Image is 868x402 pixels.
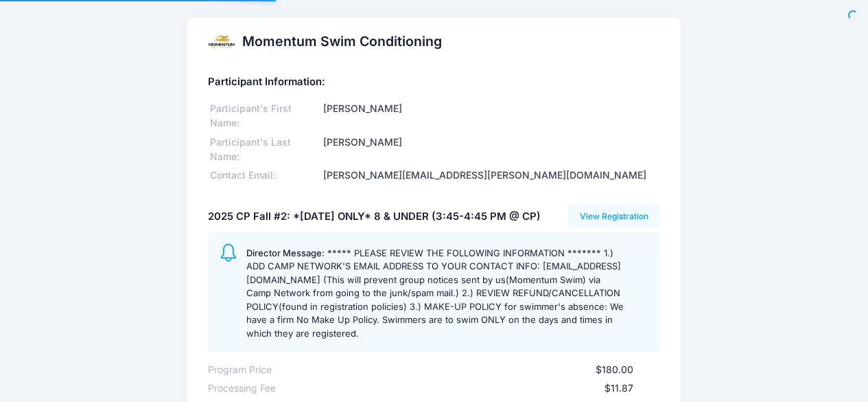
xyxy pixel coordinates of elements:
[321,102,661,131] div: [PERSON_NAME]
[276,381,634,396] div: $11.87
[321,135,661,164] div: [PERSON_NAME]
[246,247,624,339] span: ***** PLEASE REVIEW THE FOLLOWING INFORMATION ******* 1.) ADD CAMP NETWORK'S EMAIL ADDRESS TO YOU...
[242,34,442,49] h2: Momentum Swim Conditioning
[246,247,325,258] span: Director Message:
[208,168,321,183] div: Contact Email:
[208,135,321,164] div: Participant's Last Name:
[208,102,321,131] div: Participant's First Name:
[568,205,661,228] a: View Registration
[208,76,661,89] h5: Participant Information:
[596,364,633,375] span: $180.00
[208,381,276,396] div: Processing Fee
[208,363,272,377] div: Program Price
[208,211,541,223] h5: 2025 CP Fall #2: *[DATE] ONLY* 8 & UNDER (3:45-4:45 PM @ CP)
[321,168,661,183] div: [PERSON_NAME][EMAIL_ADDRESS][PERSON_NAME][DOMAIN_NAME]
